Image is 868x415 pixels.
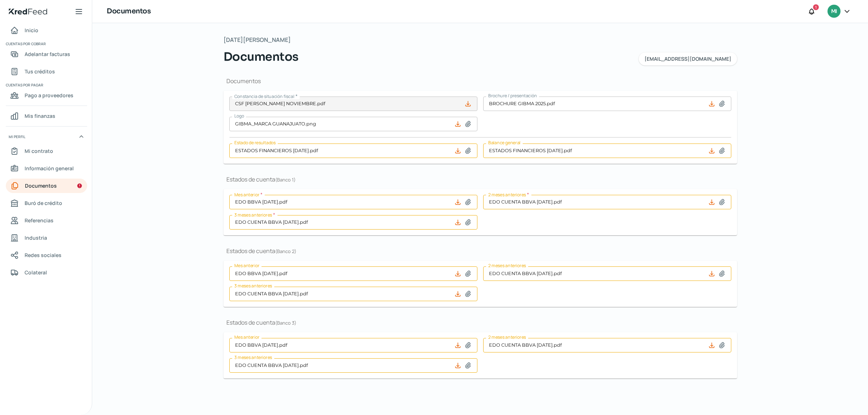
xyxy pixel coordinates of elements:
span: [DATE][PERSON_NAME] [224,35,291,45]
a: Industria [6,231,87,245]
span: Pago a proveedores [25,91,73,100]
span: 3 meses anteriores [234,212,272,218]
span: Balance general [488,140,520,146]
span: Industria [25,233,47,242]
span: 2 meses anteriores [488,334,526,340]
a: Adelantar facturas [6,47,87,61]
h1: Documentos [224,77,737,85]
a: Buró de crédito [6,196,87,210]
span: 3 meses anteriores [234,283,272,289]
span: Tus créditos [25,67,55,76]
span: Mes anterior [234,334,259,340]
span: ( Banco 3 ) [275,320,296,326]
a: Tus créditos [6,64,87,79]
span: Mi contrato [25,146,53,155]
span: Documentos [224,48,299,65]
span: Constancia de situación fiscal [234,93,294,99]
span: Colateral [25,268,47,277]
span: Cuentas por pagar [6,82,86,88]
span: Mis finanzas [25,111,55,120]
span: Brochure / presentación [488,93,537,99]
span: MI [831,7,837,16]
span: Documentos [25,181,57,190]
span: 2 meses anteriores [488,192,526,198]
a: Inicio [6,23,87,38]
span: [EMAIL_ADDRESS][DOMAIN_NAME] [644,56,731,61]
a: Referencias [6,213,87,228]
span: Redes sociales [25,251,61,260]
span: Información general [25,164,74,173]
span: Mes anterior [234,192,259,198]
span: ( Banco 1 ) [275,176,295,183]
h1: Estados de cuenta [224,175,737,183]
a: Redes sociales [6,248,87,262]
span: Cuentas por cobrar [6,40,86,47]
span: Adelantar facturas [25,50,70,59]
span: Referencias [25,216,54,225]
span: 1 [815,4,817,10]
span: Logo [234,113,244,119]
span: Inicio [25,26,38,35]
span: 2 meses anteriores [488,262,526,269]
a: Mi contrato [6,144,87,158]
span: Mes anterior [234,262,259,269]
a: Información general [6,161,87,176]
span: Buró de crédito [25,198,62,208]
h1: Estados de cuenta [224,247,737,255]
a: Pago a proveedores [6,88,87,103]
a: Documentos [6,179,87,193]
a: Mis finanzas [6,109,87,123]
span: Mi perfil [9,133,25,140]
span: ( Banco 2 ) [275,248,296,254]
a: Colateral [6,265,87,280]
span: 3 meses anteriores [234,354,272,360]
h1: Estados de cuenta [224,318,737,326]
span: Estado de resultados [234,140,276,146]
h1: Documentos [107,6,150,17]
